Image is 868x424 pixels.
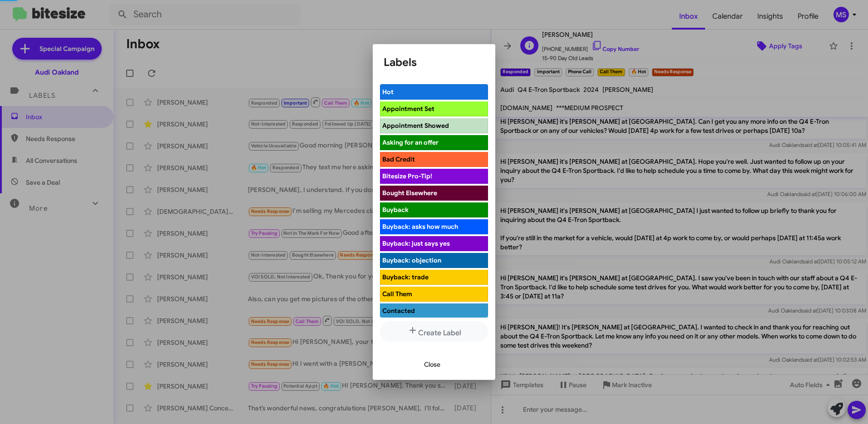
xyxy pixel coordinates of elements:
[382,155,415,163] span: Bad Credit
[424,356,440,373] span: Close
[382,206,409,214] span: Buyback
[382,256,441,264] span: Buyback: objection
[380,321,488,342] button: Create Label
[382,172,432,180] span: Bitesize Pro-Tip!
[382,307,415,315] span: Contacted
[382,189,437,197] span: Bought Elsewhere
[417,356,448,373] button: Close
[382,121,449,130] span: Appointment Showed
[382,239,450,247] span: Buyback: just says yes
[384,55,484,70] h1: Labels
[382,105,434,113] span: Appointment Set
[382,138,439,146] span: Asking for an offer
[382,222,458,231] span: Buyback: asks how much
[382,88,394,96] span: Hot
[382,290,412,298] span: Call Them
[382,273,429,281] span: Buyback: trade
